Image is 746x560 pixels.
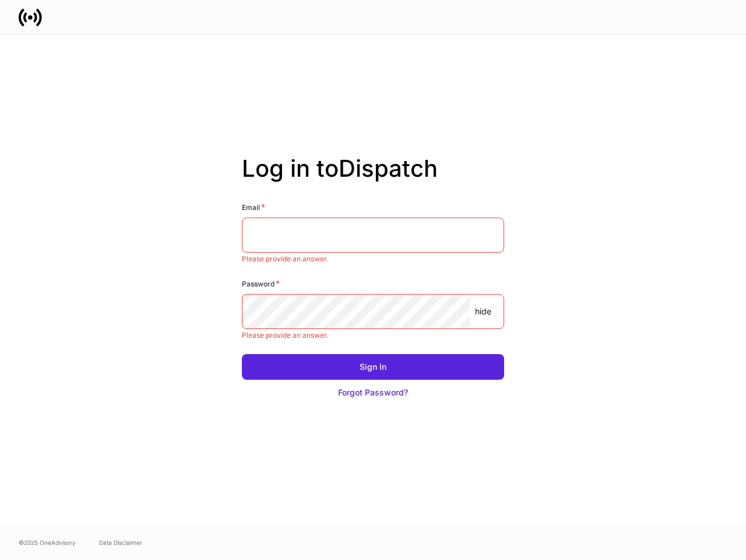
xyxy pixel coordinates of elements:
h6: Password [242,278,280,289]
a: Data Disclaimer [99,538,142,547]
p: hide [475,306,491,317]
div: Sign In [360,361,386,373]
span: © 2025 OneAdvisory [19,538,76,547]
p: Please provide an answer. [242,331,504,340]
h2: Log in to Dispatch [242,155,504,201]
div: Forgot Password? [338,387,408,398]
button: Sign In [242,354,504,380]
button: Forgot Password? [242,380,504,405]
p: Please provide an answer. [242,254,504,264]
h6: Email [242,201,265,213]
